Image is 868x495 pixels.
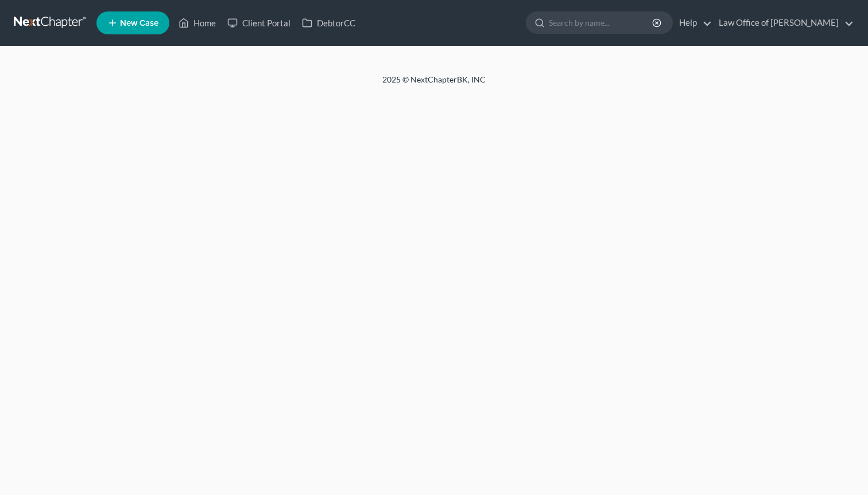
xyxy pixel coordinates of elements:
span: New Case [120,19,158,27]
a: Help [673,13,712,33]
a: DebtorCC [296,13,361,33]
a: Law Office of [PERSON_NAME] [713,13,854,33]
div: 2025 © NextChapterBK, INC [107,74,761,95]
a: Client Portal [222,13,296,33]
a: Home [173,13,222,33]
input: Search by name... [549,12,654,33]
